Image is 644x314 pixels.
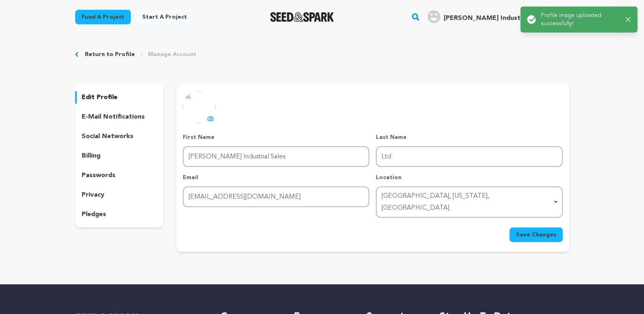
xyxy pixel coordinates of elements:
[426,9,569,26] span: Roy Turk Industrial Sales L.'s Profile
[136,10,193,24] a: Start a project
[82,93,117,102] p: edit profile
[82,190,104,200] p: privacy
[85,50,135,58] a: Return to Profile
[427,10,440,23] img: user.png
[75,130,164,143] button: social networks
[75,188,164,201] button: privacy
[183,133,369,141] p: First Name
[427,10,556,23] div: Roy Turk Industrial Sales L.'s Profile
[426,9,569,23] a: Roy Turk Industrial Sales L.'s Profile
[75,91,164,104] button: edit profile
[183,146,369,167] input: First Name
[510,227,563,242] button: Save Changes
[270,12,334,22] a: Seed&Spark Homepage
[382,191,552,214] div: [GEOGRAPHIC_DATA], [US_STATE], [GEOGRAPHIC_DATA]
[82,112,145,122] p: e-mail notifications
[376,133,562,141] p: Last Name
[75,149,164,162] button: billing
[75,169,164,182] button: passwords
[75,10,131,24] a: Fund a project
[82,132,133,141] p: social networks
[183,173,369,182] p: Email
[82,151,100,161] p: billing
[75,110,164,123] button: e-mail notifications
[516,231,556,239] span: Save Changes
[82,210,106,219] p: pledges
[270,12,334,22] img: Seed&Spark Logo Dark Mode
[376,146,562,167] input: Last Name
[376,173,562,182] p: Location
[148,50,196,58] a: Manage Account
[75,50,569,58] div: Breadcrumb
[75,208,164,221] button: pledges
[183,186,369,207] input: Email
[444,15,556,22] span: [PERSON_NAME] Industrial Sales L.
[541,11,619,28] p: Profile image uploaded successfully!
[82,171,115,180] p: passwords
